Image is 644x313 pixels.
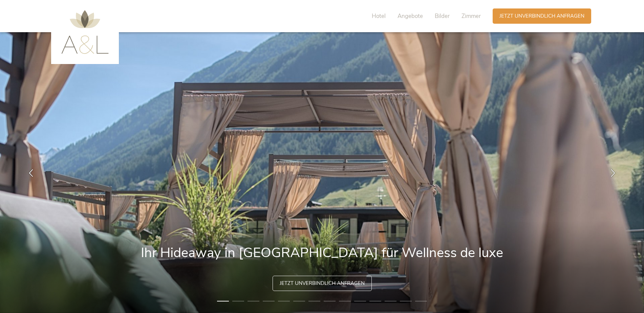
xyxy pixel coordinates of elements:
[499,13,584,20] span: Jetzt unverbindlich anfragen
[435,12,450,20] span: Bilder
[372,12,386,20] span: Hotel
[461,12,481,20] span: Zimmer
[61,10,109,54] img: AMONTI & LUNARIS Wellnessresort
[398,12,423,20] span: Angebote
[280,280,365,287] span: Jetzt unverbindlich anfragen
